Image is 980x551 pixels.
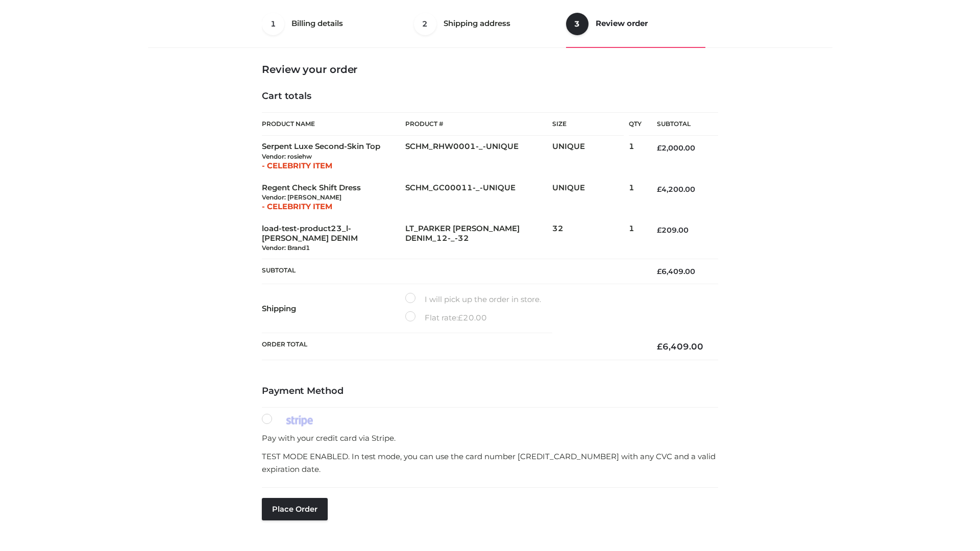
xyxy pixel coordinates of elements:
[262,136,405,177] td: Serpent Luxe Second-Skin Top
[629,177,642,218] td: 1
[262,259,642,284] th: Subtotal
[458,313,463,322] span: £
[657,185,695,194] bdi: 4,200.00
[262,432,718,445] p: Pay with your credit card via Stripe.
[657,143,695,153] bdi: 2,000.00
[405,112,552,136] th: Product #
[657,341,663,352] span: £
[405,218,552,259] td: LT_PARKER [PERSON_NAME] DENIM_12-_-32
[262,202,332,211] span: - CELEBRITY ITEM
[405,177,552,218] td: SCHM_GC00011-_-UNIQUE
[262,193,341,201] small: Vendor: [PERSON_NAME]
[262,244,310,252] small: Vendor: Brand1
[642,113,718,136] th: Subtotal
[262,333,642,360] th: Order Total
[657,267,695,276] bdi: 6,409.00
[657,185,661,194] span: £
[657,226,689,235] bdi: 209.00
[657,267,661,276] span: £
[657,341,703,352] bdi: 6,409.00
[405,311,487,324] label: Flat rate:
[629,112,642,136] th: Qty
[262,386,718,397] h4: Payment Method
[552,136,629,177] td: UNIQUE
[262,153,312,160] small: Vendor: rosiehw
[657,226,661,235] span: £
[262,450,718,476] p: TEST MODE ENABLED. In test mode, you can use the card number [CREDIT_CARD_NUMBER] with any CVC an...
[629,218,642,259] td: 1
[552,177,629,218] td: UNIQUE
[262,284,405,333] th: Shipping
[405,136,552,177] td: SCHM_RHW0001-_-UNIQUE
[262,177,405,218] td: Regent Check Shift Dress
[262,112,405,136] th: Product Name
[458,313,487,322] bdi: 20.00
[262,498,328,520] button: Place order
[629,136,642,177] td: 1
[552,113,624,136] th: Size
[262,161,332,170] span: - CELEBRITY ITEM
[552,218,629,259] td: 32
[405,293,541,306] label: I will pick up the order in store.
[262,218,405,259] td: load-test-product23_l-[PERSON_NAME] DENIM
[262,91,718,102] h4: Cart totals
[262,63,718,76] h3: Review your order
[657,143,661,153] span: £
